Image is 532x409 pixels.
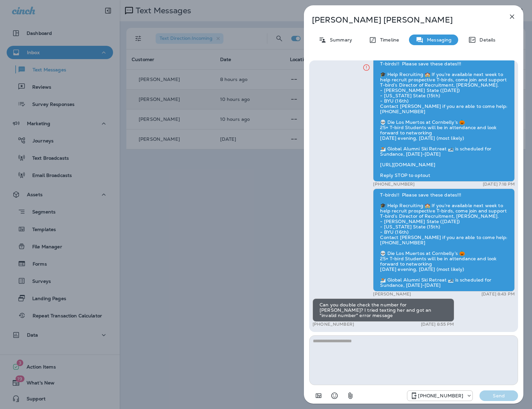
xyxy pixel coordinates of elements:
[327,37,352,42] p: Summary
[312,389,325,402] button: Add in a premade template
[373,189,515,291] div: T-birds!! Please save these dates!!! 🎓 Help Recruiting 🏫 If you’re available next week to help re...
[313,298,454,322] div: Can you double check the number for [PERSON_NAME]? I tried texting her and got an "invalid number...
[418,393,463,398] p: [PHONE_NUMBER]
[483,182,515,187] p: [DATE] 7:18 PM
[312,15,493,25] p: [PERSON_NAME] [PERSON_NAME]
[377,37,399,42] p: Timeline
[328,389,341,402] button: Select an emoji
[373,57,515,182] div: T-birds!! Please save these dates!!! 🎓 Help Recruiting 🏫 If you’re available next week to help re...
[476,37,495,42] p: Details
[313,322,354,327] p: [PHONE_NUMBER]
[481,291,515,297] p: [DATE] 8:43 PM
[360,61,373,74] button: Click for more info
[373,182,415,187] p: [PHONE_NUMBER]
[421,322,454,327] p: [DATE] 8:55 PM
[424,37,452,42] p: Messaging
[407,392,472,400] div: +1 (801) 682-4762
[373,291,411,297] p: [PERSON_NAME]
